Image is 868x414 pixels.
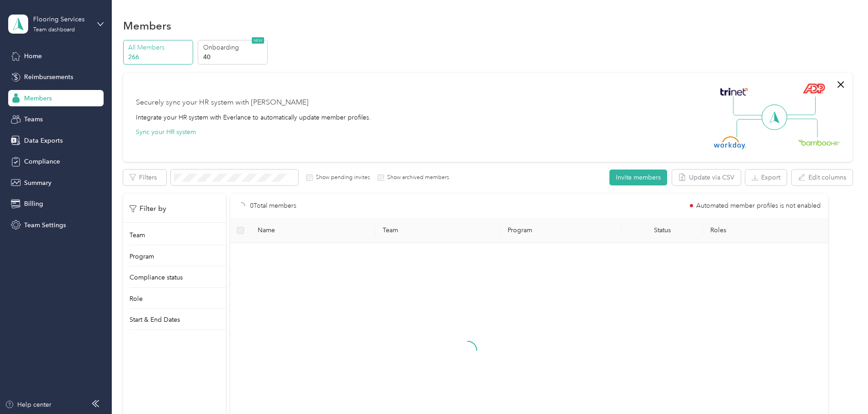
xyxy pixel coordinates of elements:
span: Compliance [24,157,60,166]
img: Line Left Up [733,96,765,116]
span: Data Exports [24,136,63,145]
th: Program [500,218,622,243]
span: Automated member profiles is not enabled [696,203,821,209]
div: Flooring Services [33,15,90,24]
th: Name [250,218,375,243]
p: Role [130,294,143,304]
p: Compliance status [130,273,183,282]
h1: Members [123,21,171,30]
th: Roles [703,218,828,243]
th: Team [375,218,500,243]
p: Program [130,252,154,261]
span: Members [24,94,52,103]
img: Line Right Down [786,119,818,138]
div: Securely sync your HR system with [PERSON_NAME] [136,97,309,108]
label: Show pending invites [313,174,370,182]
span: Name [258,226,368,234]
p: Start & End Dates [130,315,180,324]
p: 0 Total members [250,201,296,211]
p: Team [130,230,145,240]
span: NEW [252,37,264,44]
button: Help center [5,400,51,409]
span: Teams [24,115,43,124]
img: Line Left Down [736,119,768,137]
button: Sync your HR system [136,127,196,137]
img: BambooHR [798,139,840,145]
span: Billing [24,199,43,209]
div: Integrate your HR system with Everlance to automatically update member profiles. [136,113,371,122]
button: Update via CSV [672,170,741,185]
span: Reimbursements [24,72,73,82]
img: Trinet [718,85,750,98]
span: Summary [24,178,51,188]
label: Show archived members [384,174,449,182]
p: 266 [128,52,190,62]
p: All Members [128,43,190,52]
p: Onboarding [203,43,265,52]
button: Invite members [609,170,667,185]
button: Export [745,170,787,185]
p: 40 [203,52,265,62]
img: Workday [714,136,746,149]
th: Status [622,218,703,243]
div: Team dashboard [33,27,75,33]
span: Team Settings [24,220,66,230]
iframe: Everlance-gr Chat Button Frame [817,363,868,414]
img: ADP [803,83,825,94]
span: Home [24,51,42,61]
img: Line Right Up [784,96,816,115]
button: Filters [123,170,166,185]
p: Filter by [130,203,166,214]
button: Edit columns [792,170,853,185]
